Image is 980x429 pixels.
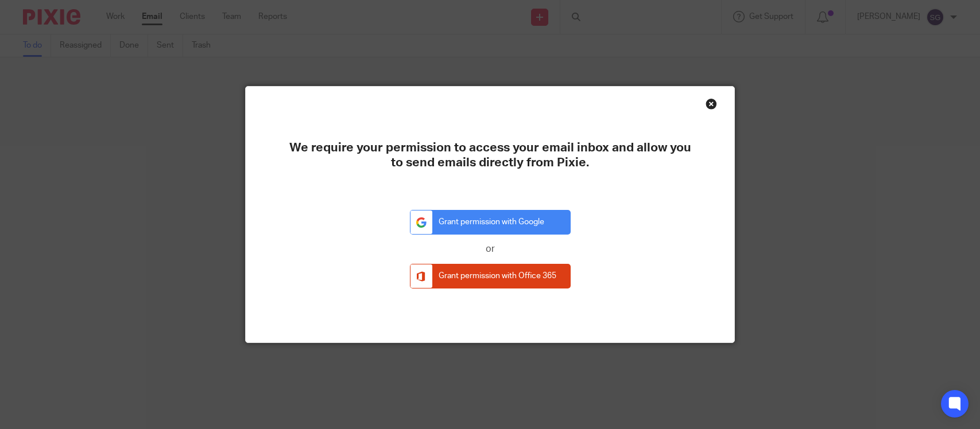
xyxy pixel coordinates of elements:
[410,264,571,288] a: Grant permission with Office 365
[706,98,717,110] div: Close this dialog window
[730,30,925,42] p: This inbox is already connected on another workspace.
[410,243,571,255] p: or
[286,141,695,170] h1: We require your permission to access your email inbox and allow you to send emails directly from ...
[410,210,571,235] a: Grant permission with Google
